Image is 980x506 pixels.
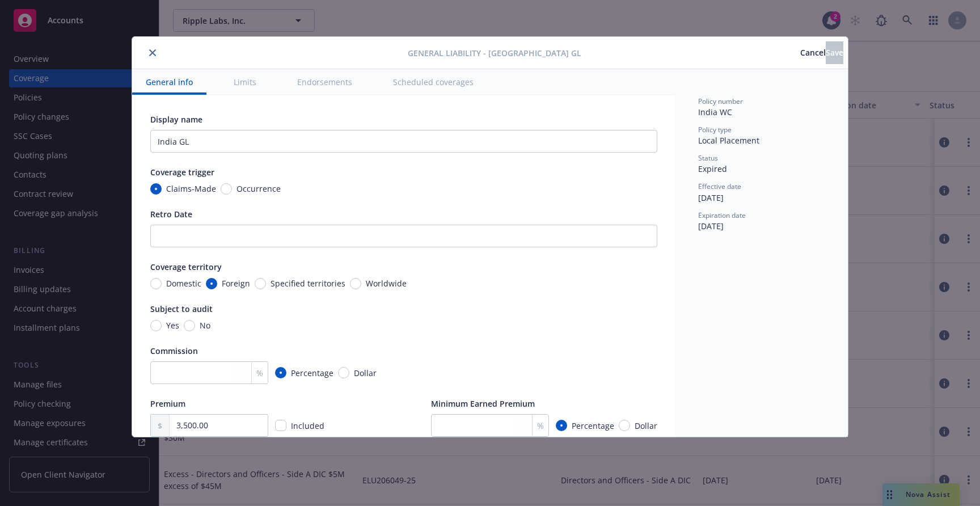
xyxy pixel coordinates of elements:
span: Commission [150,345,198,356]
span: Expiration date [698,210,746,220]
input: 0.00 [170,415,268,436]
span: No [200,319,210,331]
span: Expired [698,163,727,174]
input: Worldwide [350,278,361,289]
input: No [184,320,195,331]
span: Effective date [698,182,741,191]
span: Percentage [291,367,333,379]
span: General Liability - [GEOGRAPHIC_DATA] GL [408,47,581,59]
span: Occurrence [236,183,281,195]
span: India WC [698,107,732,117]
span: Policy type [698,125,732,134]
span: Worldwide [366,277,407,289]
input: Foreign [206,278,217,289]
span: Yes [166,319,179,331]
span: Included [291,420,324,431]
span: Domestic [166,277,201,289]
span: Local Placement [698,135,759,146]
button: Endorsements [284,69,366,95]
span: Coverage trigger [150,167,214,178]
span: Status [698,153,718,163]
span: Premium [150,398,185,409]
span: Dollar [354,367,377,379]
button: Save [826,41,843,64]
input: Occurrence [221,183,232,195]
span: Foreign [222,277,250,289]
span: % [256,367,263,379]
span: Cancel [800,47,826,58]
button: General info [132,69,206,95]
input: Yes [150,320,162,331]
span: % [537,420,544,432]
input: Dollar [338,367,349,378]
span: Claims-Made [166,183,216,195]
span: Coverage territory [150,262,222,272]
span: Dollar [635,420,657,432]
input: Percentage [556,420,567,431]
span: Save [826,47,843,58]
span: Specified territories [271,277,345,289]
span: Subject to audit [150,303,213,314]
input: Claims-Made [150,183,162,195]
button: Scheduled coverages [379,69,487,95]
button: close [146,46,159,60]
input: Domestic [150,278,162,289]
input: Dollar [619,420,630,431]
span: Minimum Earned Premium [431,398,535,409]
span: Display name [150,114,202,125]
span: [DATE] [698,221,724,231]
input: Specified territories [255,278,266,289]
button: Limits [220,69,270,95]
span: Policy number [698,96,743,106]
span: [DATE] [698,192,724,203]
span: Retro Date [150,209,192,220]
input: Percentage [275,367,286,378]
button: Cancel [800,41,826,64]
span: Percentage [572,420,614,432]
